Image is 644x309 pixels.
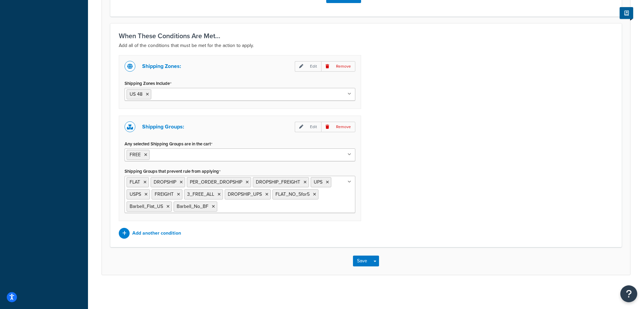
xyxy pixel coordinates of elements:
p: Add all of the conditions that must be met for the action to apply. [119,42,613,50]
button: Save [353,256,371,266]
span: DROPSHIP_UPS [228,191,262,198]
span: DROPSHIP_FREIGHT [256,179,300,186]
p: Edit [295,61,321,72]
p: Add another condition [132,229,181,238]
span: FLAT [130,179,140,186]
span: UPS [314,179,323,186]
span: US 48 [130,91,142,98]
p: Remove [321,122,355,132]
h3: When These Conditions Are Met... [119,32,613,40]
span: DROPSHIP [154,179,176,186]
span: FREE [130,151,141,158]
button: Show Help Docs [620,7,633,19]
label: Shipping Zones Include [125,81,172,86]
span: Barbell_Flat_US [130,203,163,210]
span: FREIGHT [155,191,174,198]
p: Remove [321,61,355,72]
span: PER_ORDER_DROPSHIP [190,179,242,186]
p: Shipping Groups: [142,122,184,132]
span: FLAT_NO_5for5 [275,191,310,198]
p: Edit [295,122,321,132]
span: Barbell_No_BF [177,203,208,210]
button: Open Resource Center [620,285,637,302]
span: USPS [130,191,141,198]
label: Shipping Groups that prevent rule from applying [125,169,221,174]
span: 3_FREE_ALL [187,191,214,198]
p: Shipping Zones: [142,62,181,71]
label: Any selected Shipping Groups are in the cart [125,141,213,147]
